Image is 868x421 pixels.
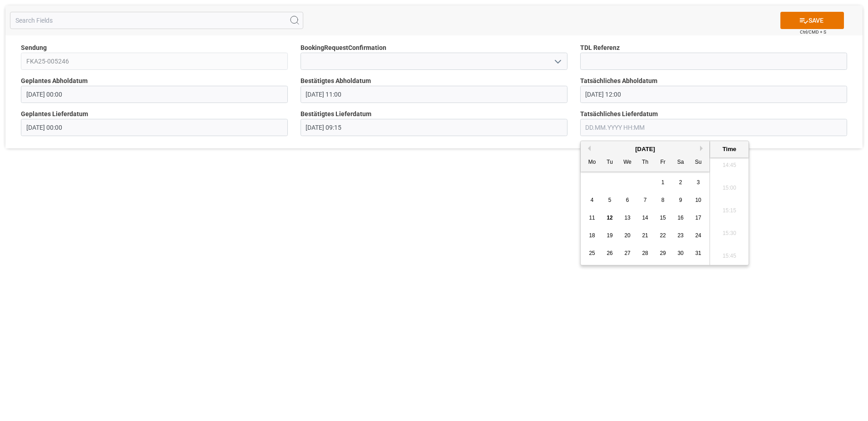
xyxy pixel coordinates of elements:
[583,174,707,262] div: month 2025-08
[580,76,657,86] span: Tatsächliches Abholdatum
[679,197,682,203] span: 9
[626,197,629,203] span: 6
[660,250,666,256] span: 29
[640,230,651,241] div: Choose Thursday, August 21st, 2025
[21,119,288,136] input: DD.MM.YYYY HH:MM
[587,230,598,241] div: Choose Monday, August 18th, 2025
[695,197,701,203] span: 10
[587,212,598,224] div: Choose Monday, August 11th, 2025
[301,76,371,86] span: Bestätigtes Abholdatum
[591,197,594,203] span: 4
[695,232,701,239] span: 24
[622,248,633,259] div: Choose Wednesday, August 27th, 2025
[624,250,630,256] span: 27
[675,212,686,224] div: Choose Saturday, August 16th, 2025
[301,109,371,119] span: Bestätigtes Lieferdatum
[607,250,612,256] span: 26
[589,232,595,239] span: 18
[21,109,88,119] span: Geplantes Lieferdatum
[604,248,616,259] div: Choose Tuesday, August 26th, 2025
[661,197,665,203] span: 8
[624,215,630,221] span: 13
[675,177,686,188] div: Choose Saturday, August 2nd, 2025
[642,232,648,239] span: 21
[675,230,686,241] div: Choose Saturday, August 23rd, 2025
[693,248,704,259] div: Choose Sunday, August 31st, 2025
[661,179,665,186] span: 1
[657,195,669,206] div: Choose Friday, August 8th, 2025
[640,212,651,224] div: Choose Thursday, August 14th, 2025
[604,230,616,241] div: Choose Tuesday, August 19th, 2025
[660,232,666,239] span: 22
[581,145,710,154] div: [DATE]
[640,195,651,206] div: Choose Thursday, August 7th, 2025
[589,250,595,256] span: 25
[587,157,598,168] div: Mo
[675,157,686,168] div: Sa
[587,195,598,206] div: Choose Monday, August 4th, 2025
[657,212,669,224] div: Choose Friday, August 15th, 2025
[695,215,701,221] span: 17
[550,54,564,69] button: open menu
[607,232,612,239] span: 19
[607,215,612,221] span: 12
[622,230,633,241] div: Choose Wednesday, August 20th, 2025
[693,212,704,224] div: Choose Sunday, August 17th, 2025
[580,43,620,53] span: TDL Referenz
[585,146,591,151] button: Previous Month
[657,230,669,241] div: Choose Friday, August 22nd, 2025
[604,157,616,168] div: Tu
[10,12,303,29] input: Search Fields
[679,179,682,186] span: 2
[604,195,616,206] div: Choose Tuesday, August 5th, 2025
[693,195,704,206] div: Choose Sunday, August 10th, 2025
[660,215,666,221] span: 15
[675,248,686,259] div: Choose Saturday, August 30th, 2025
[712,145,746,154] div: Time
[657,177,669,188] div: Choose Friday, August 1st, 2025
[800,29,826,35] span: Ctrl/CMD + S
[693,230,704,241] div: Choose Sunday, August 24th, 2025
[642,215,648,221] span: 14
[301,86,567,103] input: DD.MM.YYYY HH:MM
[580,109,658,119] span: Tatsächliches Lieferdatum
[640,248,651,259] div: Choose Thursday, August 28th, 2025
[693,157,704,168] div: Su
[695,250,701,256] span: 31
[780,12,844,29] button: SAVE
[693,177,704,188] div: Choose Sunday, August 3rd, 2025
[580,119,847,136] input: DD.MM.YYYY HH:MM
[677,215,683,221] span: 16
[675,195,686,206] div: Choose Saturday, August 9th, 2025
[589,215,595,221] span: 11
[21,43,47,53] span: Sendung
[644,197,647,203] span: 7
[624,232,630,239] span: 20
[21,86,288,103] input: DD.MM.YYYY HH:MM
[301,119,567,136] input: DD.MM.YYYY HH:MM
[622,212,633,224] div: Choose Wednesday, August 13th, 2025
[604,212,616,224] div: Choose Tuesday, August 12th, 2025
[642,250,648,256] span: 28
[700,146,705,151] button: Next Month
[657,248,669,259] div: Choose Friday, August 29th, 2025
[580,86,847,103] input: DD.MM.YYYY HH:MM
[640,157,651,168] div: Th
[21,76,88,86] span: Geplantes Abholdatum
[301,43,386,53] span: BookingRequestConfirmation
[622,195,633,206] div: Choose Wednesday, August 6th, 2025
[608,197,612,203] span: 5
[622,157,633,168] div: We
[677,250,683,256] span: 30
[677,232,683,239] span: 23
[587,248,598,259] div: Choose Monday, August 25th, 2025
[657,157,669,168] div: Fr
[697,179,700,186] span: 3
